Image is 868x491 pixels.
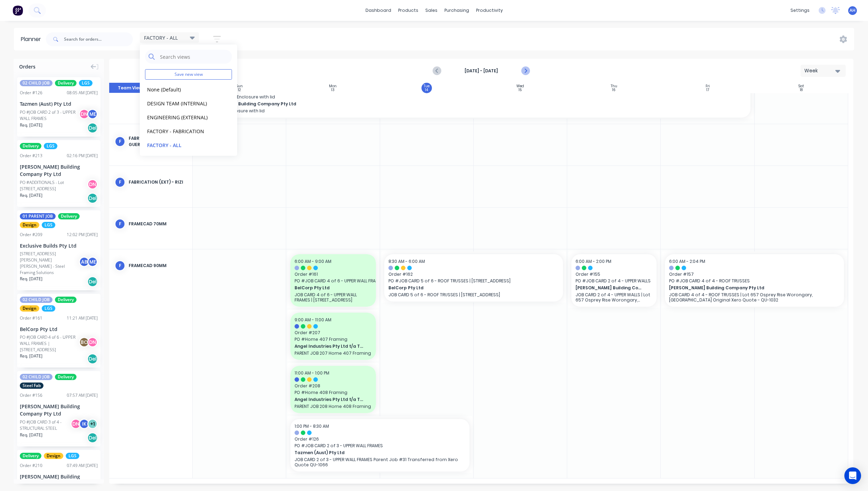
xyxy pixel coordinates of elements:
span: Delivery [20,143,41,149]
div: ME [87,257,98,267]
div: Thu [611,84,617,88]
span: 6:00 AM - 2:00 PM [576,258,611,264]
span: Angel Industries Pty Ltd t/a Teeny Tiny Homes [295,343,364,349]
div: FABRICATION (EXT) - GUERILLA [129,135,187,148]
span: Design [20,305,39,312]
p: JOB CARD 4 of 4 - ROOF TRUSSES | Lot 657 Osprey Rise Worongary, [GEOGRAPHIC_DATA] Original Xero Q... [669,292,840,303]
div: + 1 [87,419,98,429]
div: [PERSON_NAME] Building Company Pty Ltd [20,163,98,178]
span: PO # Home 408 Framing [295,389,371,396]
div: Del [87,433,98,443]
div: [PERSON_NAME] Building Company Pty Ltd [20,473,98,488]
p: Equipment Enclosure with lid [201,108,746,113]
span: Req. [DATE] [20,432,42,438]
input: Search views [159,50,228,64]
div: Sun [236,84,243,88]
div: BC [79,337,89,347]
button: FACTORY - ALL [145,141,219,149]
p: JOB CARD 2 of 3 - UPPER WALL FRAMES Parent Job #31 Transferred from Xero Quote QU-1066 [295,457,465,467]
span: LGS [42,222,55,228]
span: Angel Industries Pty Ltd t/a Teeny Tiny Homes [295,396,364,403]
span: PO # JOB CARD 4 of 4 - ROOF TRUSSES [669,278,840,284]
div: Fri [706,84,710,88]
div: 12:02 PM [DATE] [67,232,98,238]
div: Order # 161 [20,315,42,321]
div: Order # 126 [20,90,42,96]
div: Del [87,123,98,133]
div: purchasing [441,5,473,16]
button: FACTORY - FRAMECAD ONLY [145,155,219,163]
div: [PERSON_NAME] Building Company Pty Ltd [20,403,98,417]
div: 17 [706,88,709,92]
span: Order # 126 [295,436,465,442]
button: FACTORY - FABRICATION [145,127,219,135]
span: Order # 162 [388,271,559,277]
div: Week [804,67,836,74]
div: FRAMECAD 70mm [129,221,187,227]
p: JOB CARD 4 of 6 - UPPER WALL FRAMES | [STREET_ADDRESS] [295,292,371,303]
div: AB [79,257,89,267]
div: Del [87,276,98,287]
span: Delivery [58,213,80,219]
span: 6:00 AM - 9:00 AM [295,258,331,264]
div: 15 [519,88,522,92]
span: Orders [19,63,35,70]
div: Mon [329,84,337,88]
div: PO #ADDITIONALS - Lot [STREET_ADDRESS] [20,179,89,192]
span: 02 CHILD JOB [20,80,53,86]
span: 6:00 AM - 2:04 PM [669,258,705,264]
input: Search for orders... [64,32,133,46]
span: Delivery [55,297,77,303]
span: Req. [DATE] [20,353,42,359]
div: IK [79,419,89,429]
div: DN [87,179,98,190]
span: Steel Fab [20,383,43,389]
div: Order # 156 [20,392,42,399]
p: JOB CARD 2 of 4 - UPPER WALLS | Lot 657 Osprey Rise Worongary, [GEOGRAPHIC_DATA] Original Xero Qu... [576,292,652,303]
span: 01 PARENT JOB [20,213,56,219]
a: dashboard [362,5,395,16]
div: Order # 209 [20,232,42,238]
div: [STREET_ADDRESS][PERSON_NAME][PERSON_NAME] - Steel Framing Solutions [20,251,81,276]
div: Tue [424,84,429,88]
span: Req. [DATE] [20,122,42,128]
span: LGS [79,80,93,86]
div: F [115,136,125,147]
span: 02 CHILD JOB [20,297,53,303]
div: PO #JOB CARD 2 of 3 - UPPER WALL FRAMES [20,109,81,122]
div: 14 [425,88,428,92]
span: 11:00 AM - 1:00 PM [295,370,329,376]
div: DN [71,419,81,429]
div: Open Intercom Messenger [844,467,861,484]
div: F [115,177,125,187]
span: PO # JOB CARD 5 of 6 - ROOF TRUSSES | [STREET_ADDRESS] [388,278,559,284]
span: [PERSON_NAME] Building Company Pty Ltd [201,101,692,107]
span: Delivery [20,453,41,459]
div: Wed [516,84,524,88]
p: PARENT JOB 208 Home 408 Framing [295,404,371,409]
div: 08:05 AM [DATE] [67,90,98,96]
button: Week [801,65,846,77]
span: PO # JOB CARD 2 of 4 - UPPER WALLS [576,278,652,284]
div: 11:21 AM [DATE] [67,315,98,321]
span: [PERSON_NAME] Building Company Pty Ltd [576,285,645,291]
p: JOB CARD 5 of 6 - ROOF TRUSSES | [STREET_ADDRESS] [388,292,559,297]
div: 07:49 AM [DATE] [67,462,98,469]
span: Order # 208 [295,383,371,389]
span: BelCorp Pty Ltd [295,285,364,291]
span: LGS [66,453,79,459]
span: 9:00 AM - 11:00 AM [295,317,331,323]
div: BelCorp Pty Ltd [20,325,98,333]
span: LGS [44,143,57,149]
div: ME [87,109,98,119]
div: 18 [800,88,803,92]
div: F [115,260,125,271]
div: 16 [612,88,616,92]
span: Delivery [55,374,77,380]
span: [PERSON_NAME] Building Company Pty Ltd [669,285,823,291]
img: Factory [13,5,23,16]
button: Team View [109,83,151,93]
div: 02:16 PM [DATE] [67,153,98,159]
div: Planner [21,35,45,43]
span: 02 CHILD JOB [20,374,53,380]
